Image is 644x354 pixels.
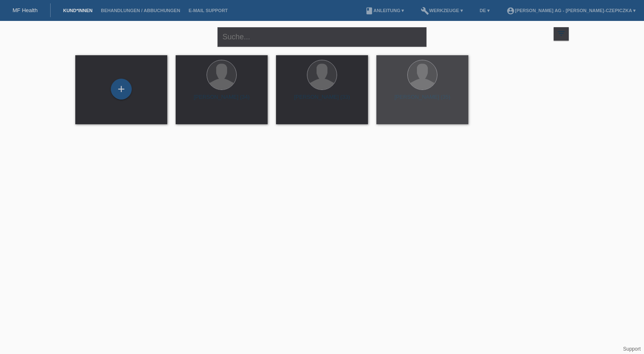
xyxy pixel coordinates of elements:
a: MF Health [13,7,38,13]
a: E-Mail Support [184,8,232,13]
i: account_circle [506,7,515,15]
a: account_circle[PERSON_NAME] AG - [PERSON_NAME]-Czepiczka ▾ [502,8,640,13]
i: build [421,7,429,15]
i: filter_list [557,29,566,38]
a: buildWerkzeuge ▾ [417,8,467,13]
a: bookAnleitung ▾ [361,8,408,13]
div: Kund*in hinzufügen [111,82,131,96]
i: book [365,7,373,15]
a: Behandlungen / Abbuchungen [97,8,184,13]
input: Suche... [217,27,427,47]
a: DE ▾ [475,8,494,13]
div: [PERSON_NAME] (35) [383,94,462,107]
div: [PERSON_NAME] (34) [182,94,261,107]
div: [PERSON_NAME] (33) [283,94,361,107]
a: Kund*innen [59,8,97,13]
a: Support [623,346,641,352]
